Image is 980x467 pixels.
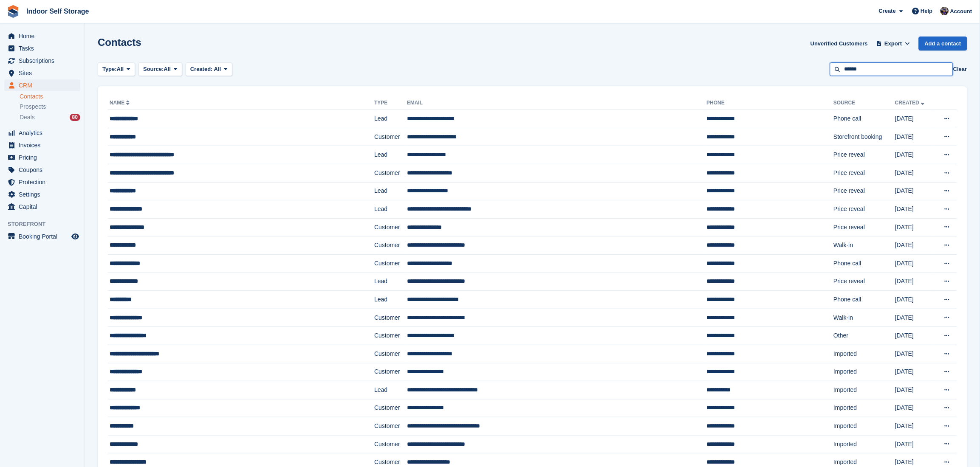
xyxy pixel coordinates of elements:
[19,42,70,54] span: Tasks
[138,62,182,76] button: Source: All
[374,96,407,110] th: Type
[186,62,232,76] button: Created: All
[190,66,213,72] span: Created:
[19,55,70,67] span: Subscriptions
[895,110,935,128] td: [DATE]
[117,65,124,73] span: All
[374,417,407,436] td: Customer
[885,39,902,48] span: Export
[950,7,972,16] span: Account
[895,291,935,309] td: [DATE]
[20,113,35,121] span: Deals
[374,291,407,309] td: Lead
[19,30,70,42] span: Home
[4,30,80,42] a: menu
[953,65,967,73] button: Clear
[834,236,895,255] td: Walk-in
[834,381,895,399] td: Imported
[834,164,895,182] td: Price reveal
[407,96,707,110] th: Email
[895,309,935,327] td: [DATE]
[374,381,407,399] td: Lead
[895,273,935,291] td: [DATE]
[374,164,407,182] td: Customer
[834,273,895,291] td: Price reveal
[879,7,896,15] span: Create
[4,55,80,67] a: menu
[4,188,80,200] a: menu
[834,345,895,363] td: Imported
[374,146,407,164] td: Lead
[98,62,135,76] button: Type: All
[834,327,895,345] td: Other
[20,113,80,122] a: Deals 80
[4,231,80,242] a: menu
[20,102,80,111] a: Prospects
[4,152,80,163] a: menu
[214,66,221,72] span: All
[895,435,935,453] td: [DATE]
[374,128,407,146] td: Customer
[834,182,895,200] td: Price reveal
[834,110,895,128] td: Phone call
[834,128,895,146] td: Storefront booking
[4,164,80,176] a: menu
[143,65,164,73] span: Source:
[834,309,895,327] td: Walk-in
[940,7,949,15] img: Sandra Pomeroy
[19,201,70,213] span: Capital
[4,127,80,139] a: menu
[20,103,46,111] span: Prospects
[895,128,935,146] td: [DATE]
[4,201,80,213] a: menu
[374,110,407,128] td: Lead
[921,7,933,15] span: Help
[374,254,407,273] td: Customer
[895,218,935,236] td: [DATE]
[374,435,407,453] td: Customer
[834,218,895,236] td: Price reveal
[895,236,935,255] td: [DATE]
[19,67,70,79] span: Sites
[102,65,117,73] span: Type:
[19,79,70,91] span: CRM
[374,345,407,363] td: Customer
[98,37,141,48] h1: Contacts
[834,417,895,436] td: Imported
[895,327,935,345] td: [DATE]
[110,100,131,106] a: Name
[4,139,80,151] a: menu
[895,417,935,436] td: [DATE]
[834,146,895,164] td: Price reveal
[895,100,926,106] a: Created
[7,5,20,18] img: stora-icon-8386f47178a22dfd0bd8f6a31ec36ba5ce8667c1dd55bd0f319d3a0aa187defe.svg
[70,231,80,242] a: Preview store
[895,182,935,200] td: [DATE]
[895,363,935,381] td: [DATE]
[834,96,895,110] th: Source
[374,182,407,200] td: Lead
[19,176,70,188] span: Protection
[895,200,935,219] td: [DATE]
[20,93,80,101] a: Contacts
[19,152,70,163] span: Pricing
[4,67,80,79] a: menu
[374,273,407,291] td: Lead
[19,127,70,139] span: Analytics
[23,4,93,18] a: Indoor Self Storage
[374,200,407,219] td: Lead
[834,435,895,453] td: Imported
[707,96,834,110] th: Phone
[374,236,407,255] td: Customer
[374,327,407,345] td: Customer
[895,146,935,164] td: [DATE]
[834,254,895,273] td: Phone call
[895,164,935,182] td: [DATE]
[4,42,80,54] a: menu
[895,254,935,273] td: [DATE]
[19,231,70,242] span: Booking Portal
[807,37,871,51] a: Unverified Customers
[374,309,407,327] td: Customer
[919,37,967,51] a: Add a contact
[19,139,70,151] span: Invoices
